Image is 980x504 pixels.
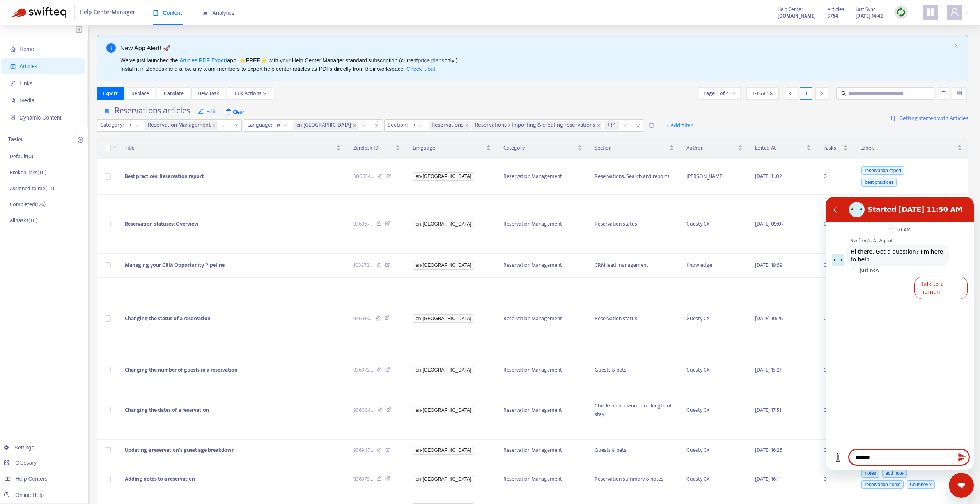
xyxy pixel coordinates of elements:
span: Last Sync [856,5,875,14]
th: Section [588,137,680,159]
span: Changing the status of a reservation [125,314,211,323]
span: Reservations [429,121,470,130]
span: Reservations > Importing & creating reservations [472,121,602,130]
th: Zendesk ID [347,137,406,159]
span: Updating a reservation's guest age breakdown [125,446,235,455]
td: Guesty CX [680,278,749,359]
span: Translate [163,89,184,98]
td: [PERSON_NAME] [680,159,749,195]
td: Reservation status [588,195,680,254]
span: info-circle [106,43,116,53]
th: Edited At [749,137,817,159]
span: 936913 ... [353,314,372,323]
span: en-gb [293,121,358,130]
span: right [819,91,824,96]
span: account-book [10,63,16,69]
span: 1 - 15 of 58 [753,90,773,98]
img: sync.dc5367851b00ba804db3.png [896,7,906,17]
span: is [128,120,139,131]
span: en-[GEOGRAPHIC_DATA] [413,475,474,483]
p: All tasks ( 111 ) [10,216,37,224]
td: Reservations: Search and reports [588,159,680,195]
th: Category [497,137,589,159]
span: add note [882,469,907,478]
span: Best practices: Reservation report [125,172,204,181]
span: Title [125,144,335,152]
p: Assigned to me ( 111 ) [10,184,54,192]
span: Reservation statuses: Overview [125,219,198,228]
td: Reservation Management [497,440,589,461]
a: Articles PDF Export [179,57,227,63]
span: close [372,121,382,130]
td: Reservation Management [497,461,589,497]
span: best practices [861,178,897,187]
span: book [153,10,158,16]
span: en-[GEOGRAPHIC_DATA] [413,406,474,414]
span: Adding notes to a reservation [125,474,195,483]
div: We've just launched the app, ⭐ ⭐️ with your Help Center Manager standard subscription (current on... [121,56,951,73]
a: Getting started with Articles [891,106,968,132]
span: Section [595,144,668,152]
span: Chimneyix [907,480,935,489]
span: en-[GEOGRAPHIC_DATA] [413,446,474,455]
td: Guesty CX [680,461,749,497]
th: Labels [854,137,968,159]
td: Guesty CX [680,381,749,440]
span: close [353,123,356,127]
td: 0 [817,159,854,195]
td: 0 [817,359,854,381]
button: Export [97,87,124,100]
span: Export [103,89,118,98]
a: Online Help [4,492,44,498]
span: en-[GEOGRAPHIC_DATA] [413,220,474,228]
span: [DATE] 16:11 [755,474,781,483]
td: CRM lead management [588,254,680,278]
span: en-[GEOGRAPHIC_DATA] [296,121,351,130]
span: is [412,120,423,131]
span: is [277,120,287,131]
div: 1 [800,87,812,100]
a: Glossary [4,460,37,466]
span: Articles [19,63,37,69]
span: down [112,145,117,150]
span: en-[GEOGRAPHIC_DATA] [413,261,474,270]
td: 0 [817,381,854,440]
h4: Reservations articles [115,106,190,116]
span: [DATE] 11:02 [755,172,782,181]
span: Help Center [778,5,803,14]
span: Links [19,80,32,86]
span: reservation notes [861,480,904,489]
span: Clear [222,106,248,118]
span: unordered-list [940,90,946,96]
td: 0 [817,254,854,278]
span: +14 [607,121,616,130]
span: 936967 ... [353,220,373,228]
td: Guests & pets [588,440,680,461]
span: [DATE] 19:59 [755,261,782,270]
span: down [263,92,267,95]
span: Reservation Management [145,121,218,130]
th: Tasks [817,137,854,159]
span: appstore [926,7,935,17]
span: Changing the dates of a reservation [125,405,209,414]
span: Reservations > Importing & creating reservations [475,121,595,130]
span: Help Centers [16,476,48,482]
td: 0 [817,278,854,359]
p: Default ( 0 ) [10,152,33,160]
span: +14 [604,121,619,130]
span: close [212,123,216,127]
span: file-image [10,98,16,103]
button: + Add filter [660,119,699,132]
span: Category : [97,120,125,131]
span: home [10,46,16,52]
b: FREE [246,57,260,63]
span: container [10,115,16,120]
span: Category [503,144,576,152]
span: edit [198,108,204,114]
td: Reservation Management [497,278,589,359]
